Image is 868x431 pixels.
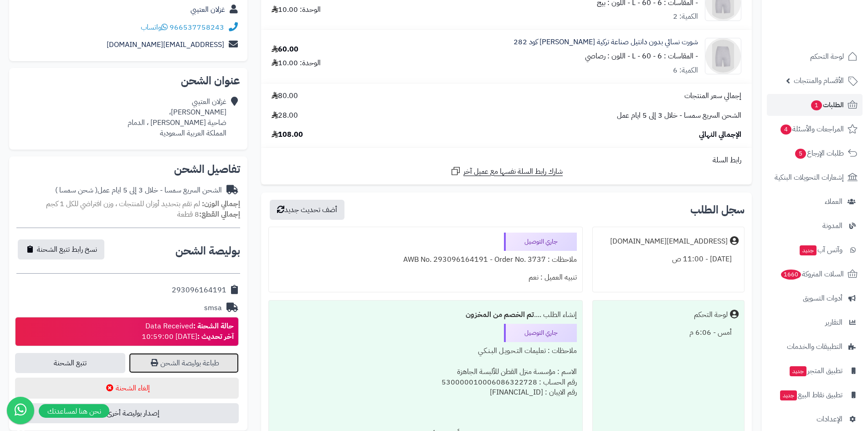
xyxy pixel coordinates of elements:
[780,390,797,400] span: جديد
[129,353,239,373] a: طباعة بوليصة الشحن
[767,287,863,309] a: أدوات التسويق
[15,378,239,399] button: إلغاء الشحنة
[202,198,240,209] strong: إجمالي الوزن:
[142,321,234,342] div: Data Received [DATE] 10:59:00
[274,269,576,286] div: تنبيه العميل : نعم
[172,285,226,296] div: 293096164191
[767,215,863,237] a: المدونة
[811,100,822,110] span: 1
[825,316,842,329] span: التقارير
[767,239,863,261] a: وآتس آبجديد
[15,403,239,423] button: إصدار بوليصة أخرى
[265,155,748,166] div: رابط السلة
[598,250,739,268] div: [DATE] - 11:00 ص
[274,306,576,324] div: إنشاء الطلب ....
[767,46,863,68] a: لوحة التحكم
[585,51,630,62] small: - اللون : رصاصي
[37,244,97,255] span: نسخ رابط تتبع الشحنة
[175,245,240,256] h2: بوليصة الشحن
[197,331,234,342] strong: آخر تحديث :
[46,198,200,209] span: لم تقم بتحديد أوزان للمنتجات ، وزن افتراضي للكل 1 كجم
[617,110,741,121] span: الشحن السريع سمسا - خلال 3 إلى 5 ايام عمل
[128,97,226,138] div: غزلان العتيبي [PERSON_NAME]، ضاحية [PERSON_NAME] ، الدمام المملكة العربية السعودية
[822,219,842,232] span: المدونة
[767,384,863,406] a: تطبيق نقاط البيعجديد
[55,185,98,196] span: ( شحن سمسا )
[463,166,563,177] span: شارك رابط السلة نفسها مع عميل آخر
[514,37,698,47] a: شورت نسائي بدون دانتيل صناعة تركية [PERSON_NAME] كود 282
[767,118,863,140] a: المراجعات والأسئلة4
[272,130,303,140] span: 108.00
[810,99,844,111] span: الطلبات
[673,65,698,76] div: الكمية: 6
[767,360,863,382] a: تطبيق المتجرجديد
[16,164,240,175] h2: تفاصيل الشحن
[169,22,224,33] a: 966537758243
[450,166,563,177] a: شارك رابط السلة نفسها مع عميل آخر
[193,321,234,332] strong: حالة الشحنة :
[272,110,298,121] span: 28.00
[825,195,842,208] span: العملاء
[767,191,863,213] a: العملاء
[794,74,844,87] span: الأقسام والمنتجات
[504,324,577,342] div: جاري التوصيل
[504,233,577,251] div: جاري التوصيل
[690,204,745,215] h3: سجل الطلب
[199,209,240,220] strong: إجمالي القطع:
[15,353,125,373] a: تتبع الشحنة
[767,94,863,116] a: الطلبات1
[810,50,844,63] span: لوحة التحكم
[204,303,222,313] div: smsa
[272,44,298,55] div: 60.00
[767,166,863,188] a: إشعارات التحويلات البنكية
[775,171,844,184] span: إشعارات التحويلات البنكية
[699,130,741,140] span: الإجمالي النهائي
[177,209,240,220] small: 8 قطعة
[780,123,844,135] span: المراجعات والأسئلة
[55,185,222,196] div: الشحن السريع سمسا - خلال 3 إلى 5 ايام عمل
[705,38,741,74] img: 1730365380-282-3-90x90.png
[632,51,698,62] small: - المقاسات : L - 60 - 6
[272,91,298,101] span: 80.00
[16,75,240,86] h2: عنوان الشحن
[466,309,534,320] b: تم الخصم من المخزون
[790,366,806,376] span: جديد
[817,413,842,426] span: الإعدادات
[18,239,104,260] button: نسخ رابط تتبع الشحنة
[272,58,321,68] div: الوحدة: 10.00
[767,263,863,285] a: السلات المتروكة1660
[141,22,168,33] a: واتساب
[272,5,321,15] div: الوحدة: 10.00
[767,312,863,333] a: التقارير
[274,251,576,269] div: ملاحظات : AWB No. 293096164191 - Order No. 3737
[781,125,791,135] span: 4
[795,149,806,159] span: 5
[610,236,728,247] div: [EMAIL_ADDRESS][DOMAIN_NAME]
[799,244,842,256] span: وآتس آب
[780,268,844,280] span: السلات المتروكة
[781,270,801,280] span: 1660
[767,336,863,358] a: التطبيقات والخدمات
[787,340,842,353] span: التطبيقات والخدمات
[598,324,739,342] div: أمس - 6:06 م
[694,310,728,320] div: لوحة التحكم
[789,364,842,377] span: تطبيق المتجر
[190,4,225,15] a: غزلان العتيبي
[767,142,863,164] a: طلبات الإرجاع5
[107,39,224,50] a: [EMAIL_ADDRESS][DOMAIN_NAME]
[673,11,698,22] div: الكمية: 2
[779,389,842,401] span: تطبيق نقاط البيع
[767,408,863,430] a: الإعدادات
[794,147,844,160] span: طلبات الإرجاع
[684,91,741,101] span: إجمالي سعر المنتجات
[800,245,817,255] span: جديد
[803,292,842,305] span: أدوات التسويق
[270,200,344,220] button: أضف تحديث جديد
